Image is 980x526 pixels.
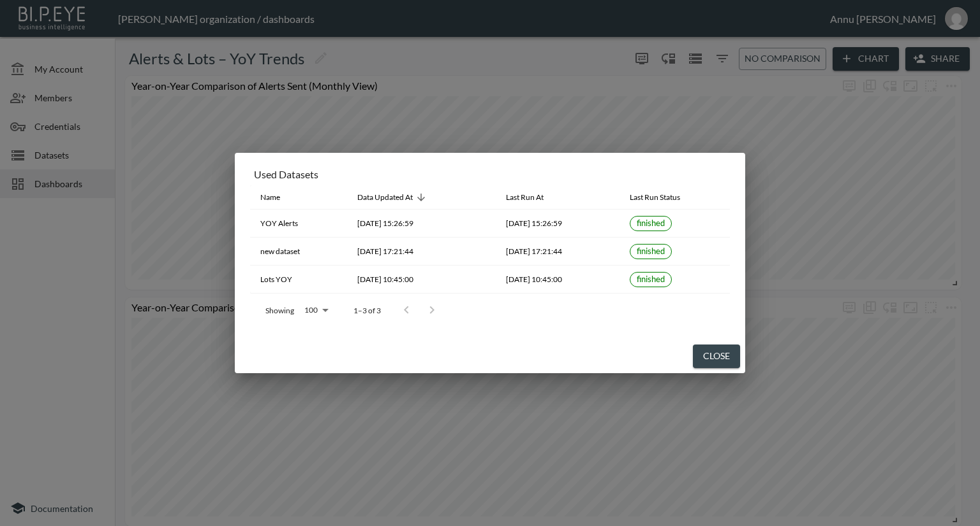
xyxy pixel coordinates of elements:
th: 2025-08-20, 10:45:00 [347,266,496,294]
th: 2025-08-20, 17:21:44 [347,238,496,266]
th: {"type":{},"key":null,"ref":null,"props":{"size":"small","label":{"type":"span","key":null,"ref":... [620,238,761,266]
span: Data Updated At [357,190,429,205]
th: 2025-08-20, 15:26:59 [496,210,620,238]
th: Lots YOY [250,266,347,294]
div: 100 [299,302,333,318]
div: Last Run At [506,190,544,205]
th: 2025-08-20, 15:26:59 [347,210,496,238]
div: Used Datasets [254,168,730,180]
span: finished [637,246,665,256]
div: Last Run Status [630,190,680,205]
span: Name [260,190,297,205]
div: Name [260,190,280,205]
th: {"type":{},"key":null,"ref":null,"props":{"size":"small","label":{"type":"span","key":null,"ref":... [620,210,761,238]
th: 2025-08-20, 17:21:44 [496,238,620,266]
span: finished [637,218,665,228]
button: Close [693,345,740,368]
th: 2025-08-20, 10:45:00 [496,266,620,294]
span: Last Run Status [630,190,697,205]
span: finished [637,274,665,284]
span: Last Run At [506,190,560,205]
th: {"type":{},"key":null,"ref":null,"props":{"size":"small","label":{"type":"span","key":null,"ref":... [620,266,761,294]
th: YOY Alerts [250,210,347,238]
p: 1–3 of 3 [353,305,381,316]
p: Showing [265,305,294,316]
th: new dataset [250,238,347,266]
div: Data Updated At [357,190,413,205]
